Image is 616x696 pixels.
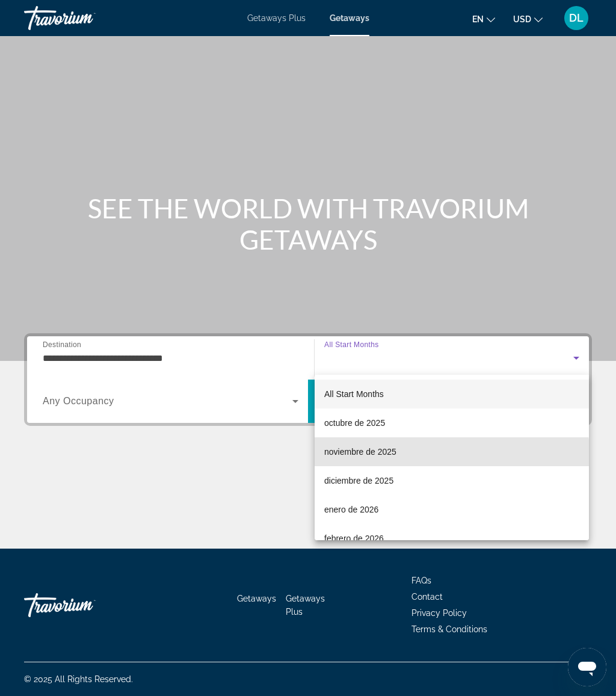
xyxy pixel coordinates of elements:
span: enero de 2026 [324,502,378,517]
span: All Start Months [324,389,384,399]
span: octubre de 2025 [324,416,385,430]
iframe: Botón para iniciar la ventana de mensajería [568,648,606,686]
span: noviembre de 2025 [324,445,396,459]
span: febrero de 2026 [324,531,384,546]
span: diciembre de 2025 [324,473,393,488]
